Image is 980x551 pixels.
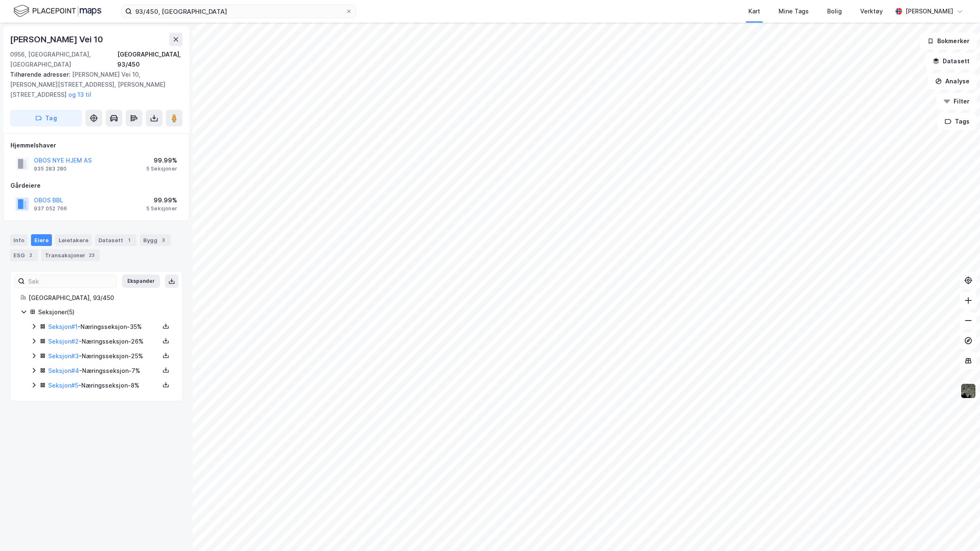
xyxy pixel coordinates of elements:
[25,275,116,287] input: Søk
[10,140,182,150] div: Hjemmelshaver
[10,71,72,78] span: Tilhørende adresser:
[779,6,809,16] div: Mine Tags
[48,351,160,361] div: - Næringsseksjon - 25%
[48,366,160,376] div: - Næringsseksjon - 7%
[34,205,67,212] div: 937 052 766
[28,293,172,303] div: [GEOGRAPHIC_DATA], 93/450
[748,6,760,16] div: Kart
[34,166,67,172] div: 935 283 280
[159,236,168,244] div: 3
[48,352,79,360] a: Seksjon#3
[48,380,160,391] div: - Næringsseksjon - 8%
[48,338,79,345] a: Seksjon#2
[10,49,117,70] div: 0956, [GEOGRAPHIC_DATA], [GEOGRAPHIC_DATA]
[13,4,101,18] img: logo.f888ab2527a4732fd821a326f86c7f29.svg
[146,155,177,166] div: 99.99%
[132,5,346,18] input: Søk på adresse, matrikkel, gårdeiere, leietakere eller personer
[860,6,883,16] div: Verktøy
[905,6,953,16] div: [PERSON_NAME]
[827,6,842,16] div: Bolig
[938,511,980,551] iframe: Chat Widget
[10,181,182,191] div: Gårdeiere
[920,33,977,49] button: Bokmerker
[38,307,172,317] div: Seksjoner ( 5 )
[938,511,980,551] div: Kontrollprogram for chat
[48,336,160,347] div: - Næringsseksjon - 26%
[926,53,977,70] button: Datasett
[938,113,977,130] button: Tags
[10,33,105,46] div: [PERSON_NAME] Vei 10
[26,251,35,259] div: 2
[928,73,977,90] button: Analyse
[48,382,78,389] a: Seksjon#5
[146,195,177,205] div: 99.99%
[48,367,79,374] a: Seksjon#4
[87,251,96,259] div: 23
[95,234,137,246] div: Datasett
[117,49,183,70] div: [GEOGRAPHIC_DATA], 93/450
[936,93,977,110] button: Filter
[41,249,100,261] div: Transaksjoner
[10,234,28,246] div: Info
[125,236,133,244] div: 1
[48,322,160,332] div: - Næringsseksjon - 35%
[140,234,171,246] div: Bygg
[55,234,92,246] div: Leietakere
[48,323,77,330] a: Seksjon#1
[146,205,177,212] div: 5 Seksjoner
[10,70,176,100] div: [PERSON_NAME] Vei 10, [PERSON_NAME][STREET_ADDRESS], [PERSON_NAME][STREET_ADDRESS]
[146,166,177,172] div: 5 Seksjoner
[960,383,976,399] img: 9k=
[10,110,82,127] button: Tag
[10,249,38,261] div: ESG
[122,274,160,288] button: Ekspander
[31,234,52,246] div: Eiere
